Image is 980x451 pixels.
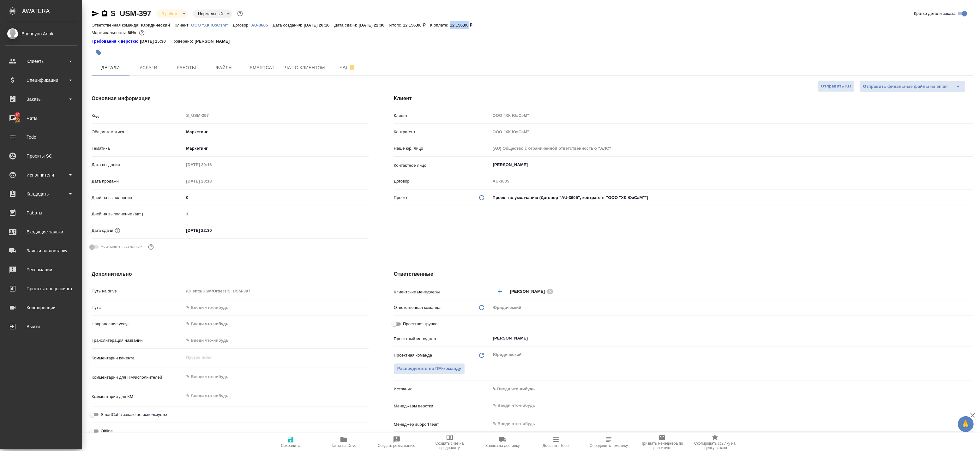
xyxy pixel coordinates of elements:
[184,177,239,186] input: Пустое поле
[821,83,851,90] span: Отправить КП
[582,433,635,451] button: Определить тематику
[186,321,361,327] div: ✎ Введи что-нибудь
[958,416,974,432] button: 🙏
[191,22,232,27] a: ООО "ХК ЮэСэМ"
[389,23,403,27] p: Итого:
[970,338,971,339] button: Open
[394,352,432,358] p: Проектная команда
[236,9,244,18] button: Доп статусы указывают на важность/срочность заказа
[92,321,184,327] p: Направление услуг
[543,443,568,448] span: Добавить Todo
[394,270,973,278] h4: Ответственные
[492,420,950,427] input: ✎ Введи что-нибудь
[394,386,490,392] p: Источник
[394,129,490,135] p: Контрагент
[639,441,685,450] span: Призвать менеджера по развитию
[394,95,973,102] h4: Клиент
[184,336,369,345] input: ✎ Введи что-нибудь
[184,226,239,235] input: ✎ Введи что-нибудь
[5,322,77,331] div: Выйти
[490,192,973,203] div: Проект по умолчанию (Договор "AU-3605", контрагент "ООО "ХК ЮэСэМ"")
[184,319,369,329] div: ✎ Введи что-нибудь
[92,145,184,152] p: Тематика
[2,319,81,334] a: Выйти
[2,224,81,240] a: Входящие заявки
[2,110,81,126] a: 10Чаты
[2,148,81,164] a: Проекты SC
[184,209,369,219] input: Пустое поле
[397,365,461,372] span: Распределить на ПМ-команду
[427,441,472,450] span: Создать счет на предоплату
[818,81,855,92] button: Отправить КП
[476,433,529,451] button: Заявка на доставку
[273,23,304,27] p: Дата создания:
[493,386,965,392] div: ✎ Введи что-нибудь
[184,143,369,154] div: Маркетинг
[635,433,688,451] button: Призвать менеджера по развитию
[92,178,184,184] p: Дата продажи
[450,23,477,27] p: 12 156,00 ₽
[101,428,113,434] span: Offline
[2,129,81,145] a: Todo
[195,38,234,45] p: [PERSON_NAME]
[101,10,108,17] button: Скопировать ссылку
[317,433,370,451] button: Папка на Drive
[92,129,184,135] p: Общая тематика
[156,9,188,18] div: В работе
[92,30,128,35] p: Маржинальность:
[860,81,965,92] div: split button
[92,337,184,344] p: Транслитерация названий
[11,112,23,118] span: 10
[184,111,369,120] input: Пустое поле
[196,11,225,16] button: Нормальный
[5,208,77,218] div: Работы
[510,288,549,295] span: [PERSON_NAME]
[970,164,971,165] button: Open
[334,23,359,27] p: Дата сдачи:
[95,64,126,72] span: Детали
[5,246,77,256] div: Заявки на доставку
[394,363,465,374] span: В заказе уже есть ответственный ПМ или ПМ группа
[147,243,155,251] button: Выбери, если сб и вс нужно считать рабочими днями для выполнения заказа.
[175,23,191,27] p: Клиент:
[5,284,77,293] div: Проекты процессинга
[251,23,273,27] p: AU-3605
[171,38,195,45] p: Проверено:
[140,38,171,45] p: [DATE] 15:30
[490,144,973,153] input: Пустое поле
[92,211,184,217] p: Дней на выполнение (авт.)
[184,160,239,169] input: Пустое поле
[692,441,738,450] span: Скопировать ссылку на оценку заказа
[264,433,317,451] button: Сохранить
[92,288,184,294] p: Путь на drive
[5,189,77,199] div: Кандидаты
[394,145,490,152] p: Наше юр. лицо
[92,112,184,119] p: Код
[490,302,973,313] div: Юридический
[914,10,956,17] span: Кратко детали заказа
[403,321,437,327] span: Проектная группа
[209,64,239,72] span: Файлы
[492,402,950,409] input: ✎ Введи что-нибудь
[92,10,99,17] button: Скопировать ссылку для ЯМессенджера
[138,29,146,37] button: 1205.28 RUB;
[92,227,113,234] p: Дата сдачи
[490,111,973,120] input: Пустое поле
[171,64,201,72] span: Работы
[285,64,325,72] span: Чат с клиентом
[403,23,430,27] p: 12 156,00 ₽
[490,384,973,394] div: ✎ Введи что-нибудь
[101,412,168,418] span: SmartCat в заказе не используется
[394,304,441,311] p: Ответственная команда
[5,132,77,142] div: Todo
[490,177,973,186] input: Пустое поле
[394,195,408,201] p: Проект
[5,57,77,66] div: Клиенты
[92,23,141,27] p: Ответственная команда:
[490,127,973,136] input: Пустое поле
[510,287,556,295] div: [PERSON_NAME]
[184,286,369,296] input: Пустое поле
[5,113,77,123] div: Чаты
[92,38,140,45] a: Требования к верстке:
[247,64,277,72] span: Smartcat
